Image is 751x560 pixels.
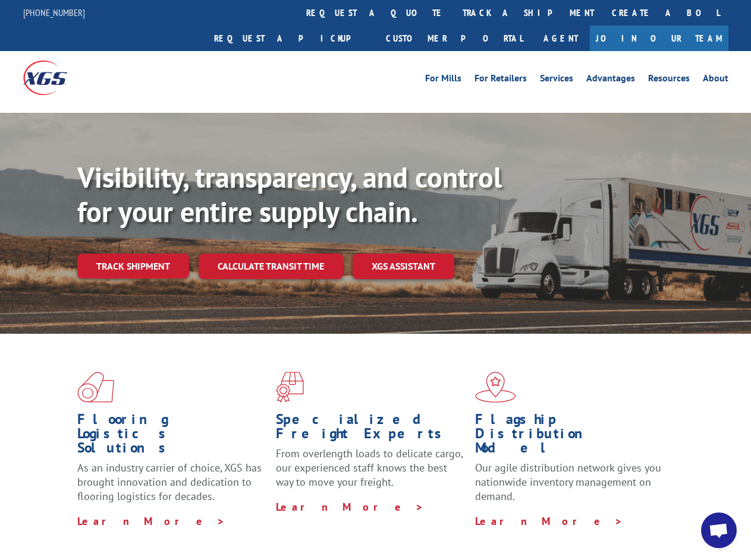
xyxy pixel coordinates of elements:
a: Advantages [586,74,635,87]
a: Agent [532,26,590,51]
h1: Specialized Freight Experts [276,412,466,447]
img: xgs-icon-focused-on-flooring-red [276,372,304,403]
h1: Flagship Distribution Model [475,412,665,461]
p: From overlength loads to delicate cargo, our experienced staff knows the best way to move your fr... [276,447,466,499]
a: For Retailers [475,74,527,87]
a: Resources [648,74,690,87]
a: Request a pickup [205,26,377,51]
a: Services [540,74,573,87]
a: XGS ASSISTANT [353,254,454,279]
a: About [703,74,728,87]
a: Customer Portal [377,26,532,51]
img: xgs-icon-total-supply-chain-intelligence-red [77,372,114,403]
b: Visibility, transparency, and control for your entire supply chain. [77,159,502,230]
a: Calculate transit time [199,254,343,279]
a: Learn More > [77,514,225,528]
a: For Mills [425,74,461,87]
a: Join Our Team [590,26,728,51]
a: Learn More > [475,514,623,528]
h1: Flooring Logistics Solutions [77,412,267,461]
span: Our agile distribution network gives you nationwide inventory management on demand. [475,461,661,503]
a: Learn More > [276,500,424,514]
a: [PHONE_NUMBER] [23,7,85,18]
div: Open chat [701,512,737,548]
span: As an industry carrier of choice, XGS has brought innovation and dedication to flooring logistics... [77,461,262,503]
a: Track shipment [77,254,189,279]
img: xgs-icon-flagship-distribution-model-red [475,372,516,403]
